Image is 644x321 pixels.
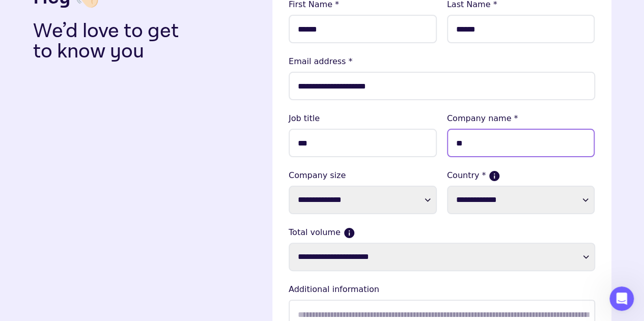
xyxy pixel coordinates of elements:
lable: Company name * [447,112,595,125]
lable: Additional information [289,283,595,296]
label: Total volume [289,226,595,239]
p: We’d love to get to know you [33,21,195,62]
button: If more than one country, please select where the majority of your sales come from. [490,171,499,181]
lable: Email address * [289,55,595,68]
iframe: Intercom live chat [609,286,634,311]
button: Current monthly volume your business makes in USD [345,228,354,238]
label: Country * [447,169,595,182]
label: Company size [289,169,437,182]
lable: Job title [289,112,437,125]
